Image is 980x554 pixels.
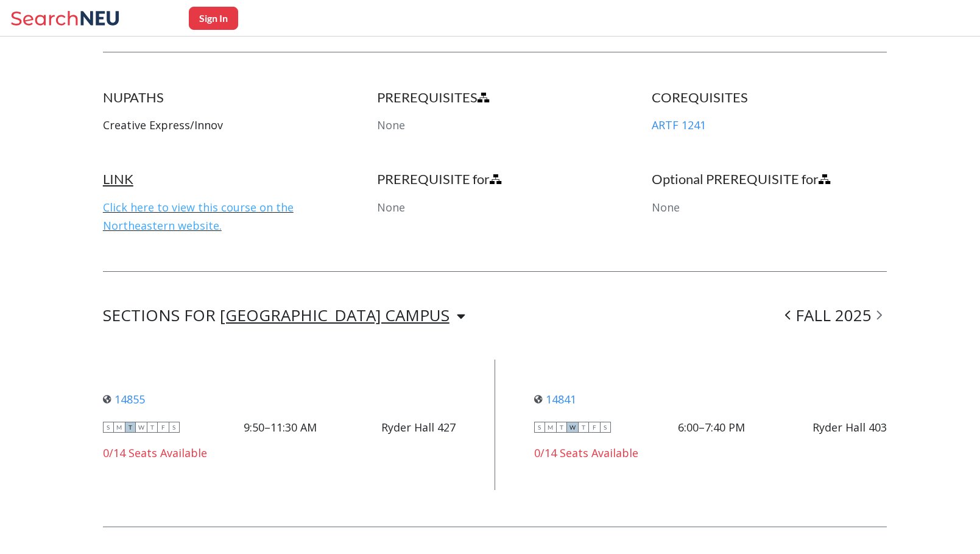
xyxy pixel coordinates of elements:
span: M [114,422,125,433]
span: T [147,422,158,433]
span: None [377,118,405,132]
span: S [534,422,545,433]
div: 0/14 Seats Available [534,446,887,460]
span: M [545,422,556,433]
a: 14841 [534,392,576,407]
div: 9:50–11:30 AM [244,421,317,434]
div: SECTIONS FOR [103,308,465,323]
div: [GEOGRAPHIC_DATA] CAMPUS [220,308,449,322]
h4: PREREQUISITES [377,89,612,106]
a: ARTF 1241 [652,118,706,132]
span: None [652,200,680,215]
div: 6:00–7:40 PM [678,421,745,434]
span: T [125,422,136,433]
div: Ryder Hall 403 [813,421,887,434]
span: None [377,200,405,215]
a: 14855 [103,392,145,407]
div: FALL 2025 [780,308,887,323]
h4: LINK [103,171,338,188]
div: 0/14 Seats Available [103,446,456,460]
span: S [169,422,180,433]
h4: NUPATHS [103,89,338,106]
span: T [578,422,589,433]
a: Click here to view this course on the Northeastern website. [103,200,294,233]
span: T [556,422,567,433]
div: Ryder Hall 427 [381,421,456,434]
span: S [600,422,611,433]
span: W [136,422,147,433]
span: F [158,422,169,433]
h4: Optional PREREQUISITE for [652,171,887,188]
p: Creative Express/Innov [103,116,338,134]
span: F [589,422,600,433]
h4: PREREQUISITE for [377,171,612,188]
span: W [567,422,578,433]
button: Sign In [189,7,238,30]
h4: COREQUISITES [652,89,887,106]
span: S [103,422,114,433]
